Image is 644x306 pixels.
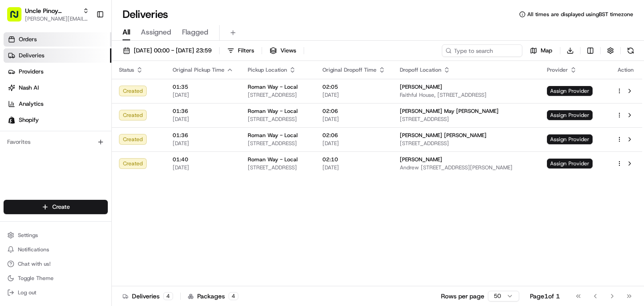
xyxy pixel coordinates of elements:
span: [STREET_ADDRESS] [248,116,308,123]
span: [DATE] [173,91,233,99]
span: [STREET_ADDRESS] [400,140,533,147]
button: Toggle Theme [4,272,108,284]
div: 💻 [76,201,83,208]
a: Powered byPylon [63,222,108,229]
div: Page 1 of 1 [530,292,560,301]
p: Rows per page [441,292,484,301]
div: Packages [188,292,238,301]
span: [PERSON_NAME] [PERSON_NAME] [28,163,119,170]
span: 02:05 [322,83,386,91]
div: Deliveries [123,292,173,301]
span: Roman Way - Local [248,156,298,163]
span: Orders [19,35,37,43]
a: Providers [4,65,111,79]
span: Knowledge Base [18,200,68,209]
span: Assigned [141,27,171,38]
div: We're available if you need us! [40,95,123,102]
span: Regen Pajulas [28,139,65,146]
span: Original Dropoff Time [322,66,377,73]
p: Welcome 👋 [9,36,163,50]
button: See all [139,115,163,125]
button: Map [526,44,556,57]
span: All times are displayed using BST timezone [527,11,633,18]
span: Assign Provider [547,110,593,120]
span: [DATE] [125,163,144,170]
div: Favorites [4,135,108,149]
span: Flagged [182,27,208,38]
span: Deliveries [19,52,44,60]
span: 02:06 [322,108,386,115]
div: 📗 [9,201,16,208]
span: Provider [547,66,568,73]
a: Nash AI [4,81,111,95]
span: 01:36 [173,132,233,139]
img: 1727276513143-84d647e1-66c0-4f92-a045-3c9f9f5dfd92 [19,86,35,102]
span: Shopify [19,116,39,124]
span: Create [52,203,70,211]
span: Faithful House, [STREET_ADDRESS] [400,91,533,99]
span: 02:06 [322,132,386,139]
span: 01:36 [173,108,233,115]
span: Pylon [89,222,108,229]
span: Pickup Location [248,66,287,73]
span: Assign Provider [547,159,593,168]
button: Uncle Pinoy (Shopify) [25,6,79,15]
span: [DATE] [322,91,386,99]
button: [PERSON_NAME][EMAIL_ADDRESS][DOMAIN_NAME] [25,15,89,22]
button: Log out [4,286,108,299]
span: • [120,163,123,170]
span: 01:35 [173,83,233,91]
button: Views [266,44,300,57]
span: Views [280,47,296,55]
img: Nash [9,9,27,27]
span: Nash AI [19,84,39,92]
img: 1736555255976-a54dd68f-1ca7-489b-9aae-adbdc363a1c4 [18,139,25,147]
span: All [123,27,130,38]
span: Chat with us! [18,260,51,267]
img: Joana Marie Avellanoza [9,155,23,169]
div: Start new chat [40,86,147,95]
span: [PERSON_NAME] May [PERSON_NAME] [400,108,499,115]
span: Roman Way - Local [248,132,298,139]
span: • [67,139,70,146]
img: Shopify logo [8,116,15,124]
span: Map [541,47,552,55]
a: Shopify [4,113,111,127]
span: [DATE] [322,116,386,123]
button: [DATE] 00:00 - [DATE] 23:59 [119,44,216,57]
span: Assign Provider [547,86,593,96]
span: [DATE] [173,140,233,147]
span: Log out [18,289,36,296]
span: 01:40 [173,156,233,163]
span: [PERSON_NAME] [400,156,442,163]
div: Past conversations [9,116,60,124]
span: API Documentation [85,200,144,209]
img: 1736555255976-a54dd68f-1ca7-489b-9aae-adbdc363a1c4 [9,86,25,102]
a: Analytics [4,97,111,111]
button: Notifications [4,243,108,256]
span: Roman Way - Local [248,83,298,91]
span: [DATE] [322,140,386,147]
h1: Deliveries [123,7,168,22]
span: [DATE] [322,164,386,171]
button: Settings [4,229,108,241]
span: [DATE] [72,139,90,146]
span: Filters [238,47,254,55]
span: Roman Way - Local [248,108,298,115]
span: [STREET_ADDRESS] [248,91,308,99]
span: [DATE] 00:00 - [DATE] 23:59 [134,47,212,55]
span: [PERSON_NAME] [400,83,442,91]
input: Clear [23,58,148,67]
img: Regen Pajulas [9,130,23,145]
div: Action [616,66,635,73]
span: Analytics [19,100,43,108]
span: Dropoff Location [400,66,441,73]
span: [STREET_ADDRESS] [248,164,308,171]
span: Settings [18,232,38,239]
button: Start new chat [152,88,163,99]
span: Notifications [18,246,49,253]
input: Type to search [442,44,522,57]
span: [DATE] [173,164,233,171]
